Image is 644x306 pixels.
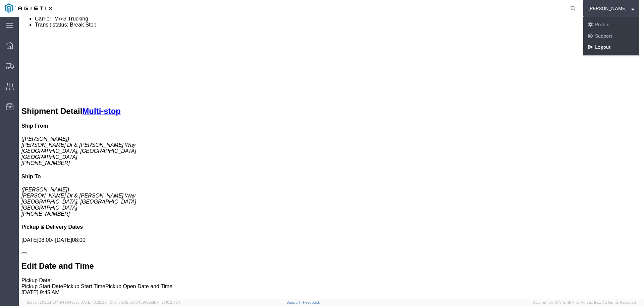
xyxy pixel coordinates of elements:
span: Copyright © [DATE]-[DATE] Agistix Inc., All Rights Reserved [533,300,636,305]
a: Support [583,31,639,42]
span: [DATE] 10:23:34 [153,300,180,304]
a: Support [286,300,303,304]
a: Feedback [303,300,320,304]
span: Eli Amezcua [588,5,627,12]
span: Server: 2025.17.0-1194904eeae [27,300,107,304]
img: logo [5,3,52,13]
span: [DATE] 10:32:38 [79,300,107,304]
span: Client: 2025.17.0-159f9de [110,300,180,304]
a: Profile [583,19,639,31]
iframe: FS Legacy Container [19,17,644,299]
button: [PERSON_NAME] [588,4,635,12]
a: Logout [583,42,639,53]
